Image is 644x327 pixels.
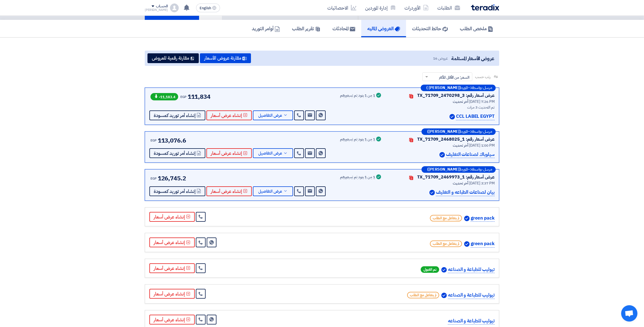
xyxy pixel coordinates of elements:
[211,189,242,193] span: إنشاء عرض أسعار
[422,128,496,135] div: –
[253,186,293,196] button: عرض التفاصيل
[406,20,454,37] a: حائط التحديثات
[158,136,186,145] span: 113,076.6
[471,215,495,222] p: green pack
[149,186,205,196] button: إنشاء أمر توريد كمسودة
[470,130,492,134] span: مرسل بواسطة:
[417,92,495,99] div: عرض أسعار رقم: TX_71709_2470298_3
[461,168,468,171] span: المورد
[451,55,494,62] span: عروض الأسعار المستلمة
[427,168,461,171] b: ([PERSON_NAME])
[149,289,195,299] button: إنشاء عرض أسعار
[145,8,168,11] div: [PERSON_NAME]
[332,25,355,32] h5: المحادثات
[200,6,211,10] span: English
[471,240,495,248] p: green pack
[149,212,195,222] button: إنشاء عرض أسعار
[470,86,492,90] span: مرسل بواسطة:
[621,305,637,322] div: Open chat
[154,151,196,155] span: إنشاء أمر توريد كمسودة
[149,263,195,273] button: إنشاء عرض أسعار
[426,86,461,90] b: ([PERSON_NAME] )
[407,292,439,298] span: لم يتفاعل مع الطلب
[400,1,433,14] a: الأوردرات
[253,110,293,120] button: عرض التفاصيل
[389,104,495,110] div: تم التحديث 3 مرات
[211,151,242,155] span: إنشاء عرض أسعار
[427,130,461,134] b: ([PERSON_NAME])
[475,74,491,80] span: رتب حسب
[446,151,495,158] p: سيلوباك لصناعات التغليف
[340,94,375,98] div: 1 من 1 بنود تم تسعيرهم
[326,20,361,37] a: المحادثات
[448,266,495,273] p: تيوليب للطباعة و الصناعه
[170,4,179,12] img: profile_test.png
[421,85,496,91] div: –
[206,186,252,196] button: إنشاء عرض أسعار
[154,189,196,193] span: إنشاء أمر توريد كمسودة
[286,20,326,37] a: تقرير الطلب
[323,1,361,14] a: الاحصائيات
[150,176,157,181] span: EGP
[453,143,468,148] span: أخر تحديث
[464,241,470,247] img: Verified Account
[450,114,455,119] img: Verified Account
[453,180,468,186] span: أخر تحديث
[188,92,211,101] span: 111,834
[258,189,282,193] span: عرض التفاصيل
[439,75,469,80] span: السعر: من الأقل للأكثر
[448,317,495,325] p: تيوليب للطباعة و الصناعه
[196,4,220,12] button: English
[469,180,495,186] span: [DATE] 3:37 PM
[422,166,496,173] div: –
[361,1,400,14] a: إدارة الموردين
[150,93,178,100] span: -11,183.4
[292,25,321,32] h5: تقرير الطلب
[421,266,439,273] span: تم القبول
[448,292,495,299] p: تيوليب للطباعة و الصناعه
[469,143,495,148] span: [DATE] 1:00 PM
[340,137,375,142] div: 1 من 1 بنود تم تسعيرهم
[154,113,196,118] span: إنشاء أمر توريد كمسودة
[258,113,282,118] span: عرض التفاصيل
[441,267,447,273] img: Verified Account
[460,25,493,32] h5: ملخص الطلب
[253,148,293,158] button: عرض التفاصيل
[158,174,186,183] span: 126,745.2
[211,113,242,118] span: إنشاء عرض أسعار
[471,4,499,11] img: Teradix logo
[258,151,282,155] span: عرض التفاصيل
[200,53,251,63] button: مقارنة عروض الأسعار
[149,237,195,247] button: إنشاء عرض أسعار
[147,53,199,63] button: مقارنة رقمية للعروض
[252,25,280,32] h5: أوامر التوريد
[417,174,495,180] div: عرض أسعار رقم: TX_71709_2469973_1
[469,99,495,104] span: [DATE] 7:26 PM
[361,20,406,37] a: العروض الماليه
[433,1,464,14] a: الطلبات
[417,136,495,143] div: عرض أسعار رقم: TX_71709_2468025_1
[156,4,168,9] div: الحساب
[454,20,499,37] a: ملخص الطلب
[367,25,400,32] h5: العروض الماليه
[441,293,447,298] img: Verified Account
[470,168,492,171] span: مرسل بواسطة:
[436,189,495,196] p: بيان لصناعات الطباعه و التغليف
[149,315,195,325] button: إنشاء عرض أسعار
[461,130,468,134] span: المورد
[430,240,462,247] span: لم يتفاعل مع الطلب
[464,216,470,221] img: Verified Account
[456,113,495,120] p: CCL LABEL EGYPT
[180,94,187,99] span: EGP
[150,138,157,143] span: EGP
[429,190,435,195] img: Verified Account
[453,99,468,104] span: أخر تحديث
[149,110,205,120] button: إنشاء أمر توريد كمسودة
[433,55,448,61] span: عروض 16
[340,175,375,180] div: 1 من 1 بنود تم تسعيرهم
[246,20,286,37] a: أوامر التوريد
[149,148,205,158] button: إنشاء أمر توريد كمسودة
[206,148,252,158] button: إنشاء عرض أسعار
[206,110,252,120] button: إنشاء عرض أسعار
[439,152,445,158] img: Verified Account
